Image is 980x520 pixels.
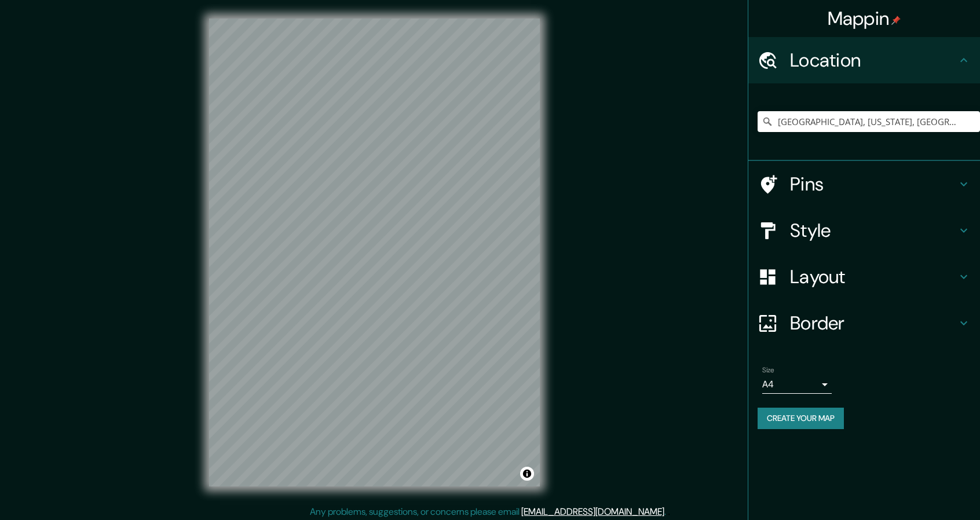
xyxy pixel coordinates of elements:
[666,505,668,519] div: .
[790,49,957,72] h4: Location
[748,207,980,254] div: Style
[790,265,957,288] h4: Layout
[891,16,901,25] img: pin-icon.png
[668,505,670,519] div: .
[790,312,957,335] h4: Border
[748,300,980,346] div: Border
[762,365,774,375] label: Size
[748,254,980,300] div: Layout
[758,111,980,132] input: Pick your city or area
[748,37,980,83] div: Location
[790,173,957,196] h4: Pins
[310,505,666,519] p: Any problems, suggestions, or concerns please email .
[762,375,832,394] div: A4
[758,408,844,429] button: Create your map
[790,219,957,242] h4: Style
[520,467,534,481] button: Toggle attribution
[828,7,901,30] h4: Mappin
[748,161,980,207] div: Pins
[521,506,664,518] a: [EMAIL_ADDRESS][DOMAIN_NAME]
[209,19,540,486] canvas: Map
